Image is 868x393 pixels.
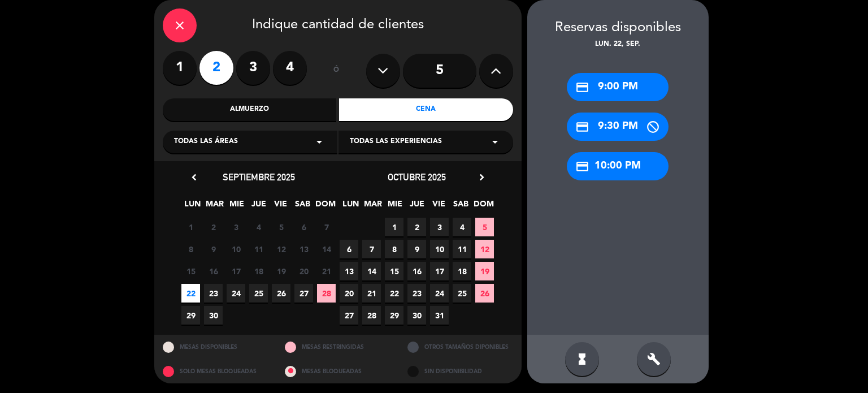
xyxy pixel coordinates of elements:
[430,284,449,303] span: 24
[407,240,426,258] span: 9
[474,197,492,216] span: DOM
[567,73,669,101] div: 9:00 PM
[363,197,382,216] span: MAR
[407,197,426,216] span: JUE
[181,218,200,236] span: 1
[452,197,470,216] span: SAB
[249,197,268,216] span: JUE
[362,306,381,325] span: 28
[199,51,233,85] label: 2
[341,197,360,216] span: LUN
[205,197,224,216] span: MAR
[236,51,270,85] label: 3
[313,135,326,149] i: arrow_drop_down
[475,284,494,303] span: 26
[181,262,200,280] span: 15
[407,262,426,280] span: 16
[293,197,312,216] span: SAB
[181,240,200,258] span: 8
[362,262,381,280] span: 14
[317,284,336,303] span: 28
[385,262,403,280] span: 15
[227,284,245,303] span: 24
[575,352,589,366] i: hourglass_full
[271,197,290,216] span: VIE
[163,8,513,42] div: Indique cantidad de clientes
[340,284,358,303] span: 20
[407,306,426,325] span: 30
[315,197,334,216] span: DOM
[362,284,381,303] span: 21
[430,240,449,258] span: 10
[249,240,268,258] span: 11
[575,159,589,174] i: credit_card
[430,218,449,236] span: 3
[294,240,313,258] span: 13
[385,197,404,216] span: MIE
[223,171,295,183] span: septiembre 2025
[430,262,449,280] span: 17
[188,171,200,183] i: chevron_left
[204,284,223,303] span: 23
[154,335,277,359] div: MESAS DISPONIBLES
[294,218,313,236] span: 6
[317,262,336,280] span: 21
[430,306,449,325] span: 31
[476,171,488,183] i: chevron_right
[181,284,200,303] span: 22
[227,262,245,280] span: 17
[350,136,442,148] span: Todas las experiencias
[249,218,268,236] span: 4
[453,218,471,236] span: 4
[204,240,223,258] span: 9
[181,306,200,325] span: 29
[204,262,223,280] span: 16
[318,51,355,90] div: ó
[227,218,245,236] span: 3
[294,284,313,303] span: 27
[272,240,290,258] span: 12
[154,359,277,383] div: SOLO MESAS BLOQUEADAS
[429,197,448,216] span: VIE
[575,80,589,94] i: credit_card
[453,262,471,280] span: 18
[273,51,307,85] label: 4
[407,218,426,236] span: 2
[174,136,238,148] span: Todas las áreas
[527,17,709,39] div: Reservas disponibles
[249,284,268,303] span: 25
[385,284,403,303] span: 22
[173,19,186,32] i: close
[527,39,709,50] div: lun. 22, sep.
[567,152,669,180] div: 10:00 PM
[294,262,313,280] span: 20
[163,98,337,121] div: Almuerzo
[475,218,494,236] span: 5
[385,306,403,325] span: 29
[276,359,399,383] div: MESAS BLOQUEADAS
[340,306,358,325] span: 27
[399,359,522,383] div: SIN DISPONIBILIDAD
[276,335,399,359] div: MESAS RESTRINGIDAS
[362,240,381,258] span: 7
[227,197,246,216] span: MIE
[488,135,502,149] i: arrow_drop_down
[272,262,290,280] span: 19
[340,240,358,258] span: 6
[399,335,522,359] div: OTROS TAMAÑOS DIPONIBLES
[453,240,471,258] span: 11
[204,218,223,236] span: 2
[385,240,403,258] span: 8
[388,171,446,183] span: octubre 2025
[385,218,403,236] span: 1
[453,284,471,303] span: 25
[272,218,290,236] span: 5
[272,284,290,303] span: 26
[575,120,589,134] i: credit_card
[407,284,426,303] span: 23
[475,240,494,258] span: 12
[567,113,669,141] div: 9:30 PM
[227,240,245,258] span: 10
[340,262,358,280] span: 13
[647,352,661,366] i: build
